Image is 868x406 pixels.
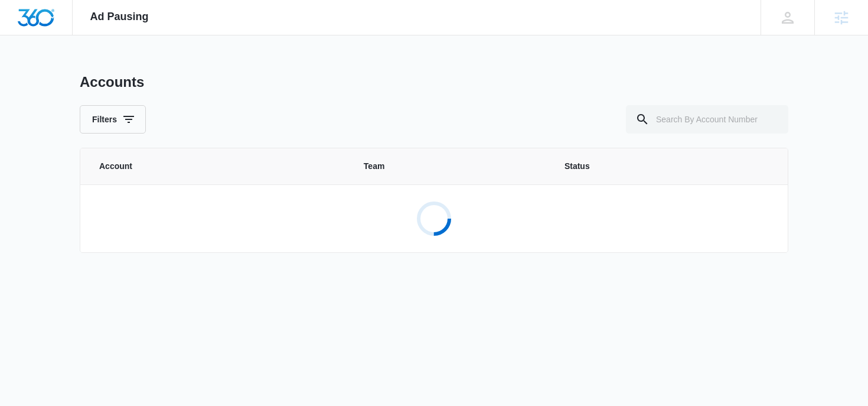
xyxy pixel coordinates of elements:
span: Team [364,160,536,173]
span: Status [564,160,769,173]
h1: Accounts [80,73,144,91]
span: Ad Pausing [90,11,149,23]
button: Filters [80,105,146,134]
input: Search By Account Number [626,105,788,134]
span: Account [99,160,335,173]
